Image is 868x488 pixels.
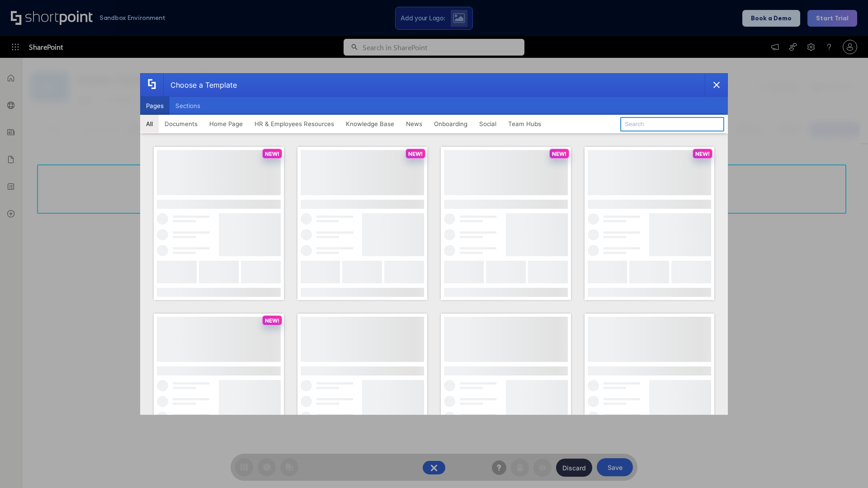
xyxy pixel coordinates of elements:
button: Home Page [203,115,249,133]
div: Choose a Template [163,74,237,96]
p: NEW! [265,317,279,324]
button: News [400,115,428,133]
button: Onboarding [428,115,473,133]
button: All [140,115,159,133]
p: NEW! [695,150,710,157]
button: Knowledge Base [340,115,400,133]
iframe: Chat Widget [823,445,868,488]
button: Sections [170,97,206,115]
p: NEW! [265,150,279,157]
input: Search [620,117,724,131]
p: NEW! [408,150,423,157]
button: Documents [159,115,203,133]
button: Pages [140,97,170,115]
div: template selector [140,73,728,415]
button: Social [473,115,502,133]
button: Team Hubs [502,115,547,133]
button: HR & Employees Resources [249,115,340,133]
p: NEW! [552,150,566,157]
